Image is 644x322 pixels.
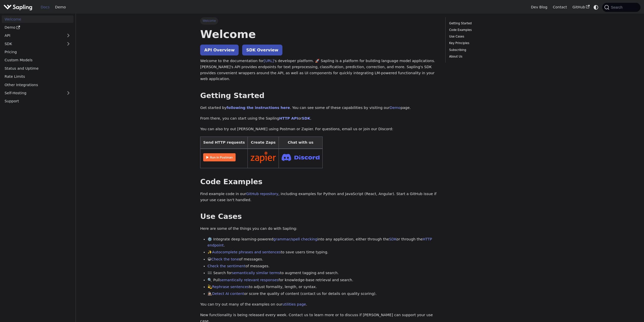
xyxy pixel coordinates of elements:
[200,177,438,186] h2: Code Examples
[207,264,245,268] a: Check the sentiment
[2,32,63,39] a: API
[302,116,310,120] a: SDK
[207,263,438,269] li: of messages.
[207,291,438,297] li: 🕵🏽‍♀️ or score the quality of content (contact us for details on quality scoring).
[2,89,73,97] a: Self-Hosting
[232,271,280,275] a: semantically similar terms
[200,212,438,221] h2: Use Cases
[2,56,73,64] a: Custom Models
[592,4,600,11] button: Switch between dark and light mode (currently system mode)
[200,226,438,232] p: Here are some of the things you can do with Sapling:
[200,17,438,24] nav: Breadcrumbs
[550,3,570,11] a: Contact
[602,3,640,12] button: Search (Command+K)
[200,137,248,149] th: Send HTTP requests
[389,237,396,241] a: SDK
[279,137,322,149] th: Chat with us
[200,91,438,100] h2: Getting Started
[220,278,279,282] a: semantically relevant responses
[203,153,236,161] img: Run in Postman
[449,34,518,39] a: Use Cases
[4,4,34,11] a: Sapling.aiSapling.ai
[449,41,518,46] a: Key Principles
[242,45,282,55] a: SDK Overview
[226,106,290,110] a: following the instructions here
[207,237,432,247] a: HTTP endpoint
[2,24,73,31] a: Demo
[2,48,73,56] a: Pricing
[449,21,518,26] a: Getting Started
[212,250,281,254] a: Autocomplete phrases and sentences
[207,256,438,262] li: 😀 of messages.
[38,3,52,11] a: Docs
[2,98,73,105] a: Support
[282,302,306,306] a: utilities page
[449,48,518,52] a: Subscribing
[609,5,626,9] span: Search
[2,73,73,80] a: Rate Limits
[264,59,274,63] a: [URL]
[2,65,73,72] a: Status and Uptime
[207,249,438,255] li: ✨ to save users time typing.
[279,116,298,120] a: HTTP API
[200,116,438,122] p: From there, you can start using the Sapling or .
[200,301,438,308] p: You can try out many of the examples on our .
[449,28,518,32] a: Code Examples
[2,15,73,23] a: Welcome
[212,285,249,289] a: Rephrase sentences
[200,45,239,55] a: API Overview
[52,3,69,11] a: Demo
[2,81,73,88] a: Other Integrations
[200,27,438,41] h1: Welcome
[63,32,73,39] button: Expand sidebar category 'API'
[212,292,244,296] a: Detect AI content
[63,40,73,47] button: Expand sidebar category 'SDK'
[246,192,278,196] a: GitHub repository
[200,17,218,24] span: Welcome
[570,3,592,11] a: GitHub
[207,277,438,283] li: 🔍 Pull for knowledge-base retrieval and search.
[200,126,438,132] p: You can also try out [PERSON_NAME] using Postman or Zapier. For questions, email us or join our D...
[248,137,279,149] th: Create Zaps
[200,58,438,82] p: Welcome to the documentation for 's developer platform. 🚀 Sapling is a platform for building lang...
[390,106,401,110] a: Demo
[4,4,32,11] img: Sapling.ai
[528,3,550,11] a: Dev Blog
[200,191,438,203] p: Find example code in our , including examples for Python and JavaScript (React, Angular). Start a...
[200,105,438,111] p: Get started by . You can see some of these capabilities by visiting our page.
[449,54,518,59] a: About Us
[273,237,317,241] a: grammar/spell checking
[207,236,438,249] li: ⚙️ Integrate deep learning-powered into any application, either through the or through the .
[207,284,438,290] li: 💫 to adjust formality, length, or syntax.
[251,151,276,163] img: Connect in Zapier
[211,257,239,261] a: Check the tone
[2,40,63,47] a: SDK
[207,270,438,276] li: 🟰 Search for to augment tagging and search.
[282,152,320,163] img: Join Discord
